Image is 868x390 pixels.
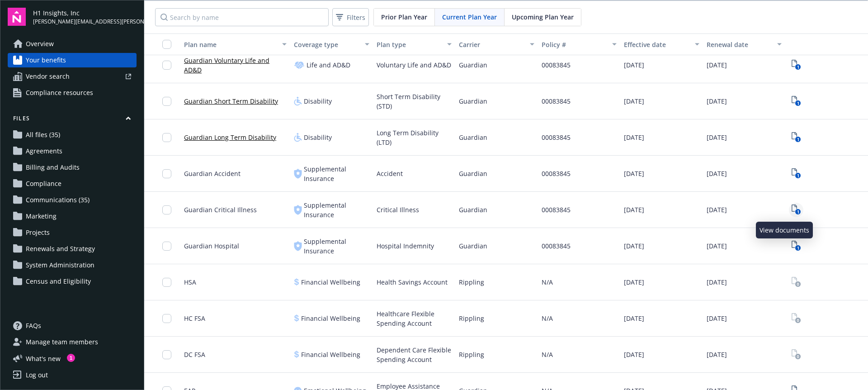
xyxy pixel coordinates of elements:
img: navigator-logo.svg [8,8,26,26]
a: Compliance [8,176,137,191]
a: Projects [8,225,137,240]
span: Marketing [26,209,57,224]
a: Census and Eligibility [8,274,137,289]
span: Short Term Disability (STD) [377,92,452,111]
input: Toggle Row Selected [162,133,171,142]
a: Overview [8,37,137,51]
span: [DATE] [707,169,727,178]
span: Guardian [459,241,487,251]
span: Agreements [26,144,62,158]
span: Rippling [459,350,484,359]
text: 1 [797,100,799,106]
a: View Plan Documents [789,203,803,217]
input: Toggle Row Selected [162,97,171,106]
span: [DATE] [624,169,644,178]
span: Your benefits [26,53,66,67]
span: Disability [304,133,332,142]
span: What ' s new [26,354,61,363]
a: View Plan Documents [789,94,803,109]
text: 1 [797,245,799,251]
a: View Plan Documents [789,239,803,253]
a: Compliance resources [8,86,137,100]
a: Manage team members [8,335,137,349]
button: H1 Insights, Inc[PERSON_NAME][EMAIL_ADDRESS][PERSON_NAME][DOMAIN_NAME] [33,8,137,26]
span: 00083845 [542,96,571,106]
span: Rippling [459,314,484,323]
a: Your benefits [8,53,137,67]
span: Guardian [459,133,487,142]
button: Plan name [180,33,290,55]
a: All files (35) [8,128,137,142]
span: Vendor search [26,69,70,84]
span: Guardian Accident [184,169,241,178]
span: Critical Illness [377,205,419,214]
span: FAQs [26,319,41,333]
button: What's new1 [8,354,75,363]
a: View Plan Documents [789,58,803,72]
div: Log out [26,368,48,382]
button: Filters [332,8,369,26]
span: Projects [26,225,50,240]
button: Policy # [538,33,621,55]
span: Dependent Care Flexible Spending Account [377,345,452,364]
span: Compliance [26,176,61,191]
span: Accident [377,169,403,178]
a: Guardian Long Term Disability [184,133,276,142]
input: Search by name [155,8,329,26]
span: All files (35) [26,128,60,142]
text: 1 [797,137,799,143]
span: [DATE] [624,314,644,323]
a: Agreements [8,144,137,158]
span: Current Plan Year [442,12,497,22]
span: Guardian [459,169,487,178]
span: Voluntary Life and AD&D [377,60,451,70]
span: Guardian Critical Illness [184,205,257,214]
span: 00083845 [542,241,571,251]
span: [DATE] [624,133,644,142]
span: Long Term Disability (LTD) [377,128,452,147]
text: 1 [797,173,799,179]
a: View Plan Documents [789,275,803,290]
a: Communications (35) [8,193,137,207]
span: Guardian [459,205,487,214]
span: 00083845 [542,60,571,70]
a: Guardian Voluntary Life and AD&D [184,56,287,75]
span: N/A [542,277,553,287]
input: Toggle Row Selected [162,278,171,287]
div: Plan type [377,40,442,49]
span: 00083845 [542,133,571,142]
span: View Plan Documents [789,311,803,326]
span: View Plan Documents [789,347,803,362]
a: Renewals and Strategy [8,242,137,256]
span: Filters [334,11,367,24]
a: View Plan Documents [789,130,803,145]
button: Carrier [455,33,538,55]
span: [DATE] [707,314,727,323]
span: Financial Wellbeing [301,350,360,359]
span: [DATE] [707,241,727,251]
span: [DATE] [707,205,727,214]
span: Supplemental Insurance [304,164,369,183]
span: [DATE] [707,96,727,106]
button: Effective date [620,33,703,55]
span: Overview [26,37,54,51]
a: System Administration [8,258,137,272]
span: Filters [347,13,365,22]
span: View Plan Documents [789,166,803,181]
span: Hospital Indemnity [377,241,434,251]
span: Census and Eligibility [26,274,91,289]
span: [DATE] [624,241,644,251]
div: Plan name [184,40,277,49]
div: 1 [67,352,75,360]
span: HC FSA [184,314,205,323]
span: Upcoming Plan Year [512,12,574,22]
span: [DATE] [707,133,727,142]
span: Rippling [459,277,484,287]
span: Prior Plan Year [381,12,427,22]
a: Marketing [8,209,137,224]
span: 00083845 [542,169,571,178]
span: [DATE] [624,350,644,359]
